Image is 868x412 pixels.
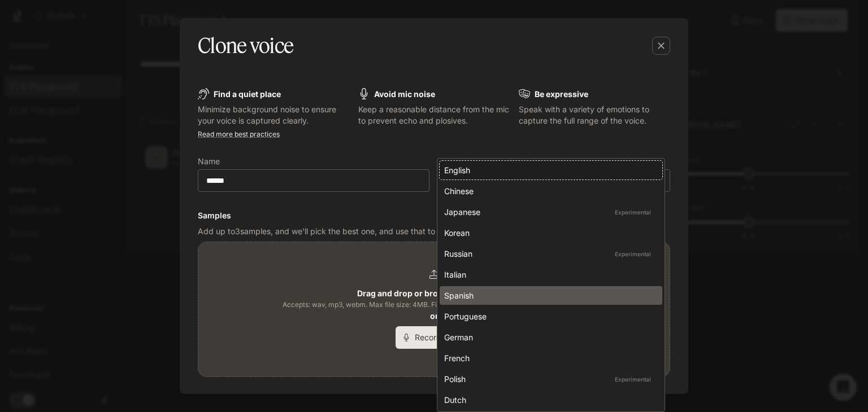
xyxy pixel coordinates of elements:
p: Experimental [613,374,653,384]
div: English [444,164,653,176]
div: Spanish [444,290,653,301]
div: Polish [444,373,653,385]
div: Dutch [444,394,653,406]
div: Korean [444,227,653,239]
div: Russian [444,248,653,260]
p: Experimental [613,249,653,259]
div: French [444,352,653,364]
p: Experimental [613,207,653,217]
div: Portuguese [444,310,653,322]
div: German [444,331,653,343]
div: Japanese [444,206,653,218]
div: Italian [444,269,653,280]
div: Chinese [444,185,653,197]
